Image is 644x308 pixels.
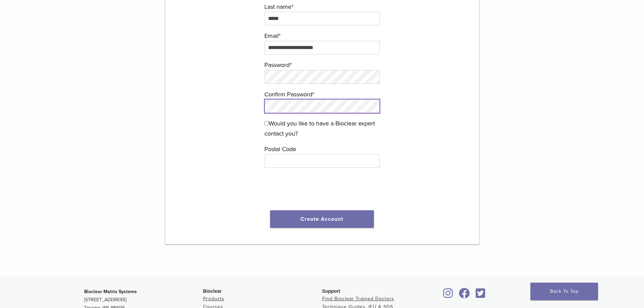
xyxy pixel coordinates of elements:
[441,292,455,299] a: Bioclear
[264,31,380,41] label: Email
[203,288,222,294] span: Bioclear
[270,210,374,228] button: Create Account
[322,288,340,294] span: Support
[474,292,488,299] a: Bioclear
[203,296,224,302] a: Products
[264,118,380,139] label: Would you like to have a Bioclear expert contact you?
[264,60,380,70] label: Password
[530,283,598,300] a: Back To Top
[457,292,472,299] a: Bioclear
[264,2,380,12] label: Last name
[264,144,380,154] label: Postal Code
[84,289,137,294] strong: Bioclear Matrix Systems
[271,176,374,202] iframe: reCAPTCHA
[264,121,269,125] input: Would you like to have a Bioclear expert contact you?
[264,89,380,99] label: Confirm Password
[322,296,394,302] a: Find Bioclear Trained Doctors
